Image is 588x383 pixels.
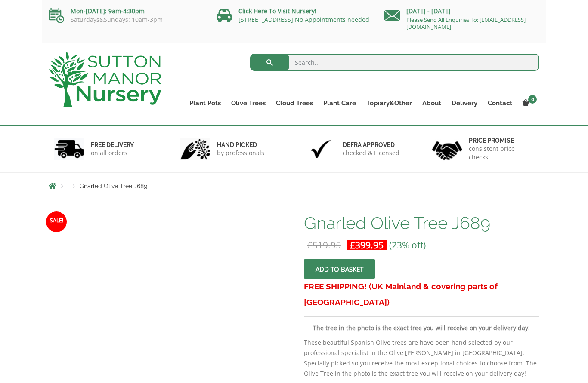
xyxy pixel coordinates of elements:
[80,183,147,190] span: Gnarled Olive Tree J689
[483,97,517,109] a: Contact
[217,149,264,157] p: by professionals
[417,97,446,109] a: About
[469,144,534,162] p: consistent price checks
[304,337,539,379] p: These beautiful Spanish Olive trees are have been hand selected by our professional specialist in...
[318,97,361,109] a: Plant Care
[304,214,539,232] h1: Gnarled Olive Tree J689
[350,239,384,251] bdi: 399.95
[313,324,530,332] strong: The tree in the photo is the exact tree you will receive on your delivery day.
[226,97,271,109] a: Olive Trees
[361,97,417,109] a: Topiary&Other
[238,15,369,24] a: [STREET_ADDRESS] No Appointments needed
[46,211,67,232] span: Sale!
[91,149,134,157] p: on all orders
[406,16,526,31] a: Please Send All Enquiries To: [EMAIL_ADDRESS][DOMAIN_NAME]
[350,239,355,251] span: £
[49,6,204,16] p: Mon-[DATE]: 9am-4:30pm
[528,95,537,104] span: 0
[304,279,539,310] h3: FREE SHIPPING! (UK Mainland & covering parts of [GEOGRAPHIC_DATA])
[469,137,534,144] h6: Price promise
[49,52,161,107] img: logo
[49,182,539,189] nav: Breadcrumbs
[306,138,336,160] img: 3.jpg
[307,239,341,251] bdi: 519.95
[238,7,316,15] a: Click Here To Visit Nursery!
[384,6,539,16] p: [DATE] - [DATE]
[343,149,399,157] p: checked & Licensed
[91,141,134,149] h6: FREE DELIVERY
[54,138,84,160] img: 1.jpg
[49,16,204,23] p: Saturdays&Sundays: 10am-3pm
[389,239,426,251] span: (23% off)
[184,97,226,109] a: Plant Pots
[432,136,462,162] img: 4.jpg
[446,97,483,109] a: Delivery
[180,138,210,160] img: 2.jpg
[250,54,540,71] input: Search...
[217,141,264,149] h6: hand picked
[343,141,399,149] h6: Defra approved
[271,97,318,109] a: Cloud Trees
[517,97,539,109] a: 0
[304,259,375,279] button: Add to basket
[307,239,313,251] span: £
